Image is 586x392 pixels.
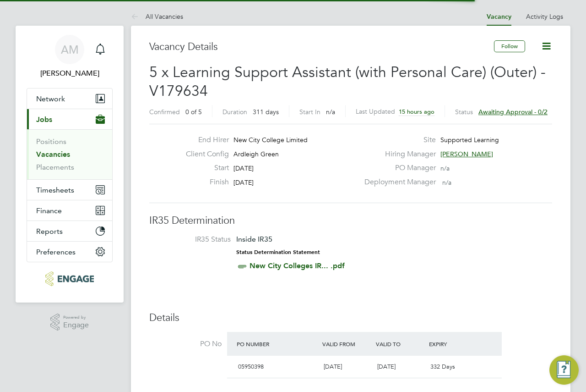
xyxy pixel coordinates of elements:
span: Preferences [36,248,76,256]
span: [DATE] [233,164,254,172]
label: Start In [299,108,320,116]
div: PO Number [234,336,320,352]
span: Jobs [36,115,52,124]
label: Last Updated [356,107,395,116]
span: n/a [326,108,335,116]
a: Positions [36,137,66,146]
label: Client Config [179,149,229,159]
div: Valid To [374,336,427,352]
span: Awaiting approval - 0/2 [478,108,548,116]
img: axcis-logo-retina.png [45,271,94,286]
span: Inside IR35 [236,235,272,243]
label: Confirmed [149,108,180,116]
a: New City Colleges IR... .pdf [250,261,345,270]
a: Vacancies [36,150,70,159]
span: 332 Days [430,363,455,370]
div: Expiry [427,336,480,352]
a: Vacancy [487,13,511,21]
span: [DATE] [233,178,254,187]
span: Timesheets [36,186,74,194]
span: Powered by [63,314,89,321]
span: Supported Learning [440,136,499,144]
span: n/a [442,178,451,187]
label: IR35 Status [158,235,231,244]
h3: Details [149,311,552,325]
button: Reports [27,221,112,241]
span: Andrew Murphy [27,68,113,79]
label: Deployment Manager [359,177,436,187]
button: Preferences [27,242,112,262]
label: Duration [222,108,247,116]
button: Follow [494,40,525,52]
span: 311 days [253,108,279,116]
span: Engage [63,321,89,329]
button: Network [27,88,112,109]
button: Timesheets [27,180,112,200]
span: [PERSON_NAME] [440,150,493,158]
span: [DATE] [377,363,396,370]
nav: Main navigation [16,26,124,303]
span: Network [36,94,65,103]
span: n/a [440,164,450,172]
a: AM[PERSON_NAME] [27,35,113,79]
a: Activity Logs [526,12,563,21]
a: All Vacancies [131,12,183,21]
div: Jobs [27,129,112,179]
span: 15 hours ago [399,108,434,116]
label: PO No [149,339,222,349]
span: Ardleigh Green [233,150,279,158]
a: Placements [36,163,74,171]
label: Site [359,135,436,145]
h3: Vacancy Details [149,40,494,54]
span: 5 x Learning Support Assistant (with Personal Care) (Outer) - V179634 [149,63,546,100]
label: PO Manager [359,163,436,173]
button: Jobs [27,109,112,129]
button: Engage Resource Center [549,355,579,385]
button: Finance [27,200,112,221]
a: Go to home page [27,271,113,286]
span: 05950398 [238,363,264,370]
span: [DATE] [324,363,342,370]
span: 0 of 5 [185,108,202,116]
span: Reports [36,227,63,236]
label: Finish [179,177,229,187]
strong: Status Determination Statement [236,249,320,255]
a: Powered byEngage [50,314,89,331]
span: New City College Limited [233,136,308,144]
label: Start [179,163,229,173]
label: Hiring Manager [359,149,436,159]
span: Finance [36,206,62,215]
span: AM [61,44,79,55]
h3: IR35 Determination [149,214,552,227]
div: Valid From [320,336,374,352]
label: End Hirer [179,135,229,145]
label: Status [455,108,473,116]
